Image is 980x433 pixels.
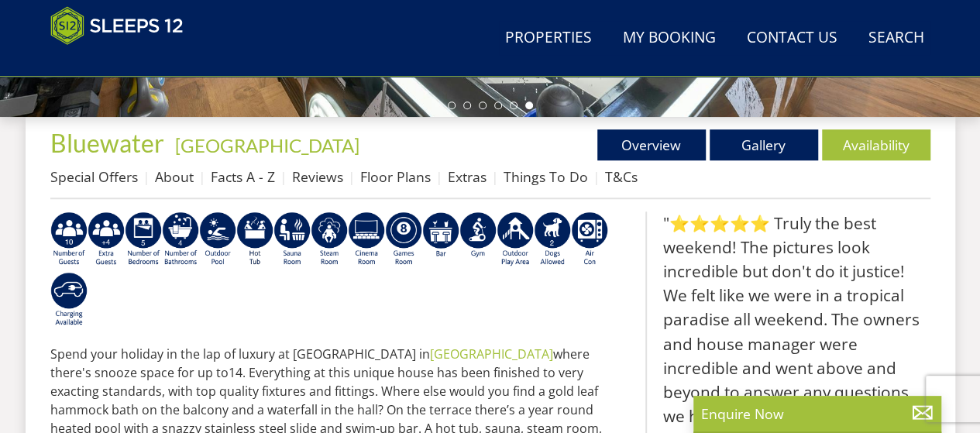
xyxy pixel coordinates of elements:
[710,129,818,160] a: Gallery
[459,211,497,267] img: AD_4nXcSUJas-BlT57PxdziqKXNqU2nvMusKos-4cRe8pa-QY3P6IVIgC5RML9h_LGXlwoRg2t7SEUB0SfVPHaSZ3jT_THfm5...
[597,129,706,160] a: Overview
[155,167,194,186] a: About
[162,211,199,267] img: AD_4nXeeKAYjkuG3a2x-X3hFtWJ2Y0qYZCJFBdSEqgvIh7i01VfeXxaPOSZiIn67hladtl6xx588eK4H21RjCP8uLcDwdSe_I...
[862,21,930,56] a: Search
[534,211,571,267] img: AD_4nXe7_8LrJK20fD9VNWAdfykBvHkWcczWBt5QOadXbvIwJqtaRaRf-iI0SeDpMmH1MdC9T1Vy22FMXzzjMAvSuTB5cJ7z5...
[430,345,553,363] a: [GEOGRAPHIC_DATA]
[199,211,236,267] img: AD_4nXdPSBEaVp0EOHgjd_SfoFIrFHWGUlnM1gBGEyPIIFTzO7ltJfOAwWr99H07jkNDymzSoP9drf0yfO4PGVIPQURrO1qZm...
[571,211,608,267] img: AD_4nXdwraYVZ2fjjsozJ3MSjHzNlKXAQZMDIkuwYpBVn5DeKQ0F0MOgTPfN16CdbbfyNhSuQE5uMlSrE798PV2cbmCW5jN9_...
[605,167,638,186] a: T&Cs
[741,21,844,56] a: Contact Us
[504,167,588,186] a: Things To Do
[701,404,934,424] p: Enquire Now
[497,211,534,267] img: AD_4nXfjdDqPkGBf7Vpi6H87bmAUe5GYCbodrAbU4sf37YN55BCjSXGx5ZgBV7Vb9EJZsXiNVuyAiuJUB3WVt-w9eJ0vaBcHg...
[448,167,487,186] a: Extras
[88,211,125,267] img: AD_4nXfP_KaKMqx0g0JgutHT0_zeYI8xfXvmwo0MsY3H4jkUzUYMTusOxEa3Skhnz4D7oQ6oXH13YSgM5tXXReEg6aaUXi7Eu...
[50,128,164,158] span: Bluewater
[50,128,169,158] a: Bluewater
[360,167,431,186] a: Floor Plans
[348,211,385,267] img: AD_4nXd2nb48xR8nvNoM3_LDZbVoAMNMgnKOBj_-nFICa7dvV-HbinRJhgdpEvWfsaax6rIGtCJThxCG8XbQQypTL5jAHI8VF...
[292,167,343,186] a: Reviews
[211,167,275,186] a: Facts A - Z
[50,272,88,328] img: AD_4nXcnT2OPG21WxYUhsl9q61n1KejP7Pk9ESVM9x9VetD-X_UXXoxAKaMRZGYNcSGiAsmGyKm0QlThER1osyFXNLmuYOVBV...
[50,6,184,45] img: Sleeps 12
[125,211,162,267] img: AD_4nXdbpp640i7IVFfqLTtqWv0Ghs4xmNECk-ef49VdV_vDwaVrQ5kQ5qbfts81iob6kJkelLjJ-SykKD7z1RllkDxiBG08n...
[822,129,930,160] a: Availability
[617,21,722,56] a: My Booking
[385,211,422,267] img: AD_4nXdrZMsjcYNLGsKuA84hRzvIbesVCpXJ0qqnwZoX5ch9Zjv73tWe4fnFRs2gJ9dSiUubhZXckSJX_mqrZBmYExREIfryF...
[311,211,348,267] img: AD_4nXfh4yq7wy3TnR9nYbT7qSJSizMs9eua0Gz0e42tr9GU5ZWs1NGxqu2z1BhO7LKQmMaABcGcqPiKlouEgNjsmfGBWqxG-...
[175,134,359,156] a: [GEOGRAPHIC_DATA]
[273,211,311,267] img: AD_4nXdjbGEeivCGLLmyT_JEP7bTfXsjgyLfnLszUAQeQ4RcokDYHVBt5R8-zTDbAVICNoGv1Dwc3nsbUb1qR6CAkrbZUeZBN...
[499,21,598,56] a: Properties
[169,134,359,156] span: -
[43,54,205,67] iframe: Customer reviews powered by Trustpilot
[236,211,273,267] img: AD_4nXcpX5uDwed6-YChlrI2BYOgXwgg3aqYHOhRm0XfZB-YtQW2NrmeCr45vGAfVKUq4uWnc59ZmEsEzoF5o39EWARlT1ewO...
[50,211,88,267] img: AD_4nXdy80iSjCynZgp29lWvkpTILeclg8YjJKv1pVSnYy6pdgZMZw8lkwWT-Dwgqgr9zI5TRKmCwPr_y-uqUpPAofcrA2jOY...
[422,211,459,267] img: AD_4nXcD28i7jRPtnffojShAeSxwO1GDluIWQfdj7EdbV9HCbC4PnJXXNHsdbXgaJTXwrw7mtdFDc6E2-eEEQ6dq-IRlK6dg9...
[50,167,138,186] a: Special Offers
